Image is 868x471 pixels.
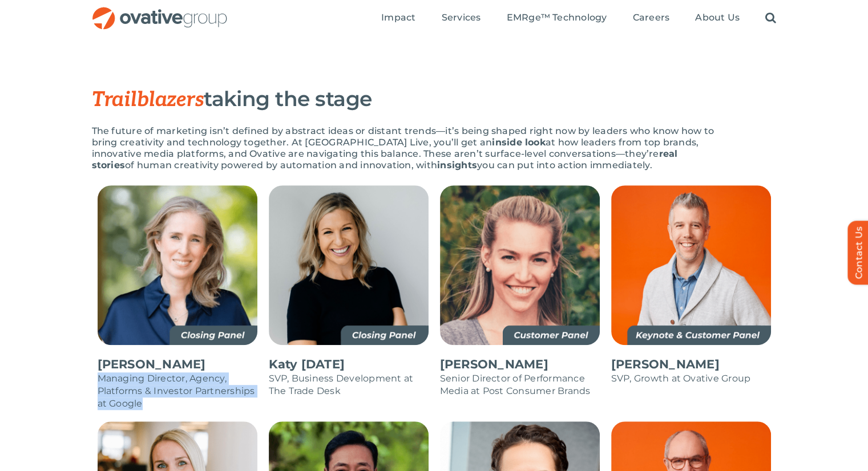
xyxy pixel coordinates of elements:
[440,356,600,372] p: [PERSON_NAME]
[492,137,546,148] strong: inside look
[611,185,771,345] img: Jesse Grittner
[440,372,600,397] p: Senior Director of Performance Media at Post Consumer Brands
[92,125,720,171] p: The future of marketing isn’t defined by abstract ideas or distant trends—it’s being shaped right...
[92,87,204,112] span: Trailblazers
[98,185,257,345] img: Alicia Carey – Not Final
[611,372,771,385] p: SVP, Growth at Ovative Group
[92,87,720,111] h3: taking the stage
[92,148,678,170] strong: real stories
[437,160,477,170] strong: insights
[765,12,776,25] a: Search
[269,356,429,372] p: Katy [DATE]
[91,6,228,17] a: OG_Full_horizontal_RGB
[633,12,670,25] a: Careers
[381,12,415,25] a: Impact
[695,12,740,23] span: About Us
[440,185,600,345] img: Monica Gratzer – Not Final
[381,12,415,23] span: Impact
[506,12,607,23] span: EMRge™ Technology
[633,12,670,23] span: Careers
[611,356,771,372] p: [PERSON_NAME]
[695,12,740,25] a: About Us
[98,356,257,372] p: [PERSON_NAME]
[98,372,257,410] p: Managing Director, Agency, Platforms & Investor Partnerships at Google
[269,185,429,345] img: Katy Friday – Not Final
[506,12,607,25] a: EMRge™ Technology
[442,12,481,25] a: Services
[442,12,481,23] span: Services
[269,372,429,397] p: SVP, Business Development at The Trade Desk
